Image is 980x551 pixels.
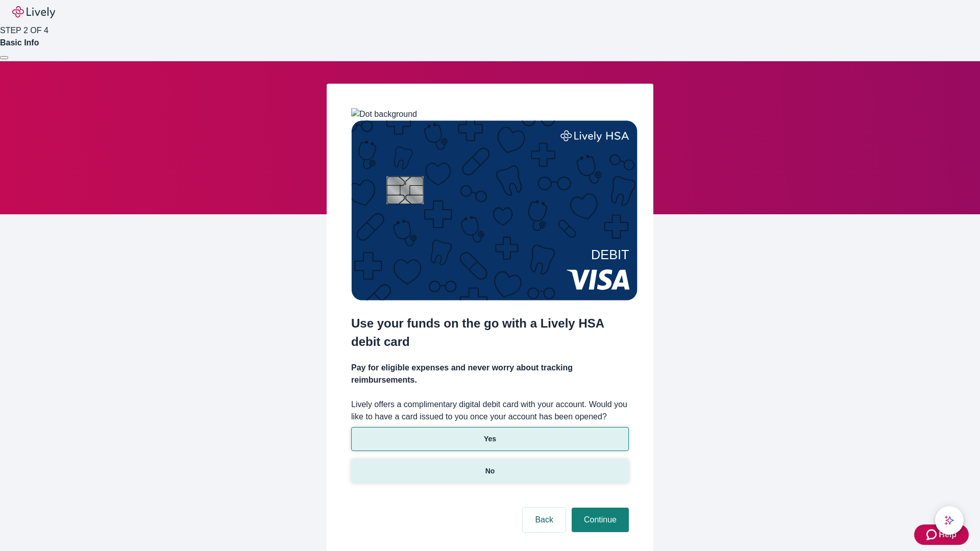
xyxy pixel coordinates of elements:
[351,427,629,451] button: Yes
[351,314,629,351] h2: Use your funds on the go with a Lively HSA debit card
[926,529,939,541] svg: Zendesk support icon
[572,508,629,532] button: Continue
[351,398,629,423] label: Lively offers a complimentary digital debit card with your account. Would you like to have a card...
[351,108,417,120] img: Dot background
[944,515,954,525] svg: Lively AI Assistant
[351,459,629,483] button: No
[12,6,55,18] img: Lively
[914,524,969,545] button: Zendesk support iconHelp
[935,506,964,535] button: chat
[351,120,638,300] img: Debit card
[351,362,629,386] h4: Pay for eligible expenses and never worry about tracking reimbursements.
[485,466,495,477] p: No
[523,508,566,532] button: Back
[939,529,957,541] span: Help
[484,434,496,444] p: Yes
